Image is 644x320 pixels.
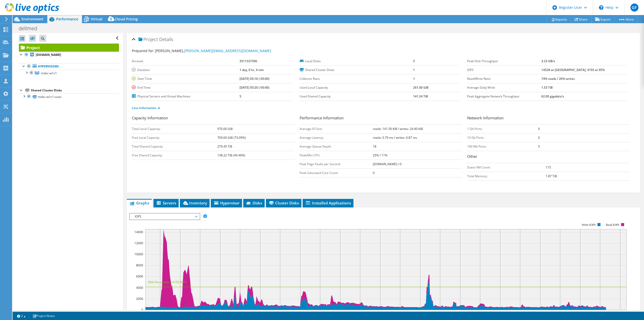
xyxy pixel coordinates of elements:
[132,151,217,160] td: Free Shared Capacity:
[132,124,217,133] td: Total Local Capacity:
[300,151,373,160] td: Peak/Min CPU:
[132,133,217,142] td: Free Local Capacity:
[541,94,564,98] b: 62.00 gigabits/s
[182,200,207,205] span: Inventory
[467,142,538,151] td: 100 Mb Ports:
[129,200,149,205] span: Graphs
[467,154,630,160] h3: Other
[614,15,638,23] a: More
[541,59,555,63] b: 3.23 GB/s
[217,135,246,140] b: 709.00 GiB (73.09%)
[217,144,232,149] b: 279.45 TiB
[373,162,401,166] b: [DOMAIN_NAME] / 0
[300,59,413,64] label: Local Disks
[413,85,428,90] b: 261.00 GiB
[373,127,423,131] b: reads: 141.50 KiB / writes: 24.90 KiB
[300,168,373,177] td: Peak Saturated Core Count:
[300,115,462,122] h3: Performance Information
[606,223,620,227] text: Read IOPS
[467,94,541,99] label: Peak Aggregate Network Throughput
[136,286,143,290] text: 4000
[134,252,143,256] text: 10000
[21,17,44,21] span: Environment
[239,59,257,63] b: 3511337396
[19,93,119,100] a: mdsc-w1c1-vsan
[300,142,373,151] td: Average Queue Depth:
[571,15,591,23] a: Share
[217,127,233,131] b: 970.00 GiB
[541,77,575,81] b: 74% reads / 26% writes
[538,127,540,131] b: 0
[16,26,45,31] h1: dellmed
[467,172,546,181] td: Total Memory:
[467,85,541,90] label: Average Daily Write
[268,200,299,205] span: Cluster Disks
[184,48,271,53] a: [PERSON_NAME][EMAIL_ADDRESS][DOMAIN_NAME]
[239,77,269,81] b: [DATE] 05:16 (-05:00)
[467,76,541,81] label: Read/Write Ratio
[155,48,271,53] span: [PERSON_NAME],
[300,133,373,142] td: Average Latency:
[159,36,173,42] span: Details
[599,5,603,10] svg: \n
[546,165,551,169] b: 115
[136,263,143,267] text: 8000
[132,67,239,73] label: Duration
[467,115,630,122] h3: Network Information
[132,48,154,53] label: Prepared for:
[132,85,239,90] label: End Time
[136,297,143,301] text: 2000
[14,313,29,319] a: 2
[91,17,102,21] span: Virtual
[413,77,415,81] b: 1
[148,280,187,284] text: 95th Percentile = 4155 IOPS
[156,200,176,205] span: Servers
[373,144,376,149] b: 18
[467,163,546,172] td: Guest VM Count:
[115,17,138,21] span: Cloud Pricing
[538,135,540,140] b: 0
[29,313,58,319] a: Project Notes
[373,171,375,175] b: 0
[591,15,615,23] a: Export
[467,124,538,133] td: 1 Gb Ports:
[217,153,245,157] b: 138.22 TiB (49.46%)
[141,308,143,312] text: 0
[132,142,217,151] td: Total Shared Capacity:
[582,223,596,227] text: Write IOPS
[467,67,541,73] label: IOPS
[132,94,239,99] label: Physical Servers and Virtual Machines
[467,133,538,142] td: 10 Gb Ports:
[467,59,541,64] label: Peak Disk Throughput
[246,200,262,205] span: Disks
[132,115,295,122] h3: Capacity Information
[239,94,241,98] b: 5
[300,67,413,73] label: Shared Cluster Disks
[413,68,415,72] b: 1
[541,68,605,72] b: 14528 at [GEOGRAPHIC_DATA], 4155 at 95%
[300,124,373,133] td: Average IO Size:
[413,94,428,98] b: 141.24 TiB
[132,214,197,220] span: IOPS
[132,76,239,81] label: Start Time
[538,144,540,149] b: 5
[373,153,387,157] b: 25% / 11%
[305,200,351,205] span: Installed Applications
[36,53,61,57] b: [DOMAIN_NAME]
[630,4,638,12] span: GF
[132,59,239,64] label: Account
[300,76,413,81] label: Collector Runs
[239,68,264,72] b: 1 day, 0 hr, 4 min
[31,87,119,93] div: Shared Cluster Disks
[136,274,143,278] text: 6000
[134,241,143,245] text: 12000
[41,71,57,75] span: mdsc-w1c1
[541,85,553,90] b: 1.53 TiB
[373,135,417,140] b: reads: 0.79 ms / writes: 0.87 ms
[413,59,415,63] b: 5
[239,85,269,90] b: [DATE] 05:20 (-05:00)
[56,17,78,21] span: Performance
[213,200,239,205] span: Hypervisor
[138,37,158,42] span: Project
[300,94,413,99] label: Used Shared Capacity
